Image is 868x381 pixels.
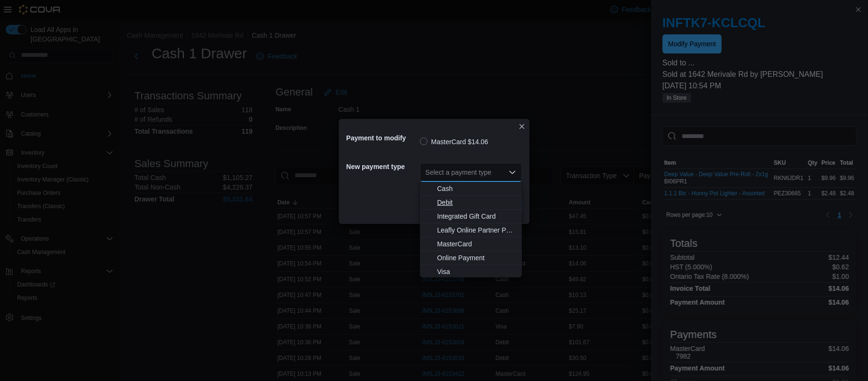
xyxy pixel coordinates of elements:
[437,184,516,193] span: Cash
[420,196,522,210] button: Debit
[420,136,489,148] label: MasterCard $14.06
[347,128,418,148] h5: Payment to modify
[420,237,522,251] button: MasterCard
[516,121,528,132] button: Closes this modal window
[347,157,418,176] h5: New payment type
[420,182,522,279] div: Choose from the following options
[437,225,516,235] span: Leafly Online Partner Payment
[420,182,522,196] button: Cash
[437,198,516,207] span: Debit
[437,267,516,276] span: Visa
[426,167,427,178] input: Accessible screen reader label
[420,223,522,237] button: Leafly Online Partner Payment
[437,253,516,263] span: Online Payment
[437,212,516,221] span: Integrated Gift Card
[420,251,522,265] button: Online Payment
[437,239,516,249] span: MasterCard
[509,169,516,176] button: Close list of options
[420,210,522,223] button: Integrated Gift Card
[420,265,522,279] button: Visa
